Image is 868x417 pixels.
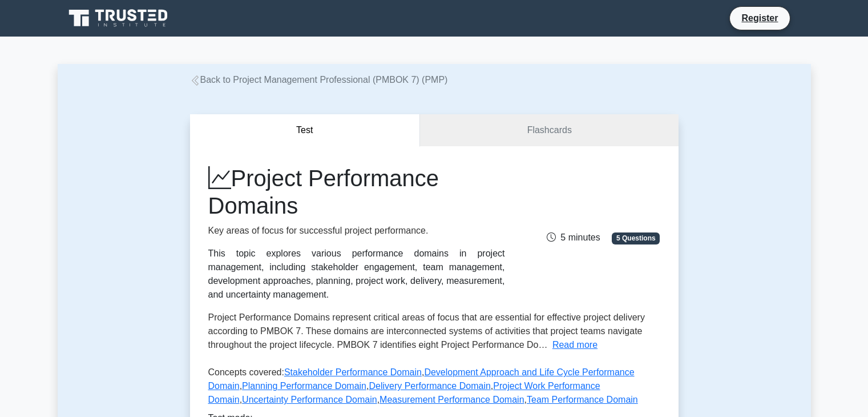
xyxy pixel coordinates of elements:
[208,224,505,238] p: Key areas of focus for successful project performance.
[190,75,448,85] a: Back to Project Management Professional (PMBOK 7) (PMP)
[547,232,600,242] span: 5 minutes
[242,381,366,391] a: Planning Performance Domain
[208,247,505,302] div: This topic explores various performance domains in project management, including stakeholder enga...
[552,338,597,352] button: Read more
[208,165,505,219] h1: Project Performance Domains
[380,395,524,404] a: Measurement Performance Domain
[284,367,422,377] a: Stakeholder Performance Domain
[208,366,660,411] p: Concepts covered: , , , , , , ,
[208,381,600,404] a: Project Work Performance Domain
[612,232,660,244] span: 5 Questions
[208,367,635,391] a: Development Approach and Life Cycle Performance Domain
[527,395,638,404] a: Team Performance Domain
[190,114,421,147] button: Test
[734,11,785,25] a: Register
[208,312,645,350] span: Project Performance Domains represent critical areas of focus that are essential for effective pr...
[369,381,490,391] a: Delivery Performance Domain
[242,395,377,404] a: Uncertainty Performance Domain
[420,114,678,147] a: Flashcards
